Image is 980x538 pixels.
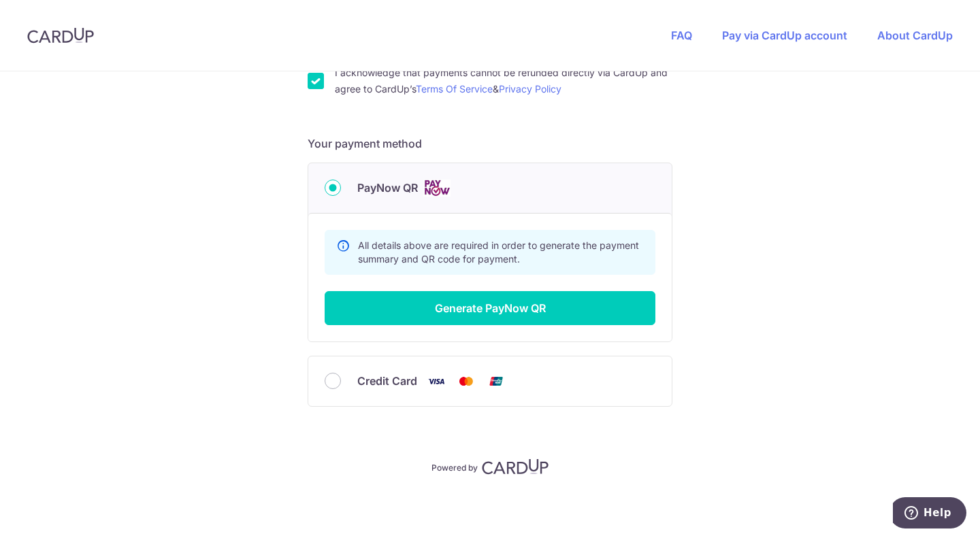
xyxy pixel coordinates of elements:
img: CardUp [482,458,549,475]
img: Union Pay [483,373,510,390]
a: FAQ [671,29,692,42]
a: Terms Of Service [416,83,493,95]
div: Credit Card Visa Mastercard Union Pay [325,373,655,390]
span: PayNow QR [357,180,418,196]
h5: Your payment method [308,135,672,152]
button: Generate PayNow QR [325,291,655,325]
a: About CardUp [877,29,953,42]
a: Privacy Policy [499,83,561,95]
iframe: Opens a widget where you can find more information [893,497,966,531]
span: Credit Card [357,373,417,389]
span: All details above are required in order to generate the payment summary and QR code for payment. [358,239,639,265]
img: Mastercard [453,373,480,390]
label: I acknowledge that payments cannot be refunded directly via CardUp and agree to CardUp’s & [335,65,672,97]
img: CardUp [27,27,94,44]
img: Visa [423,373,450,390]
div: PayNow QR Cards logo [325,180,655,197]
a: Pay via CardUp account [722,29,847,42]
img: Cards logo [423,180,451,197]
p: Powered by [431,460,478,473]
